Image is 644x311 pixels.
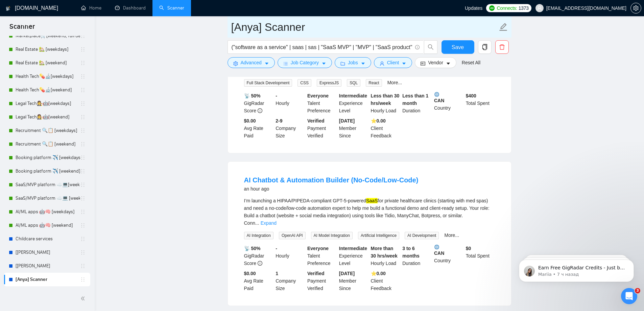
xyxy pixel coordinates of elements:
[93,11,107,24] img: Profile image for Sofiia
[4,22,40,36] span: Scanner
[10,198,125,211] div: Sardor AI Prompt Library
[621,288,637,304] iframe: Intercom live chat
[16,219,80,232] a: AI/ML apps 🤖🧠 [weekend]
[80,114,86,120] span: holder
[4,219,90,232] li: AI/ML apps 🤖🧠 [weekend]
[4,56,90,70] li: Real Estate 🏡 [weekend]
[255,220,259,226] span: ...
[446,61,451,66] span: caret-down
[380,61,384,66] span: user
[63,228,72,233] span: Чат
[80,87,86,93] span: holder
[243,270,275,292] div: Avg Rate Paid
[4,232,90,246] li: Childcare services
[424,40,437,54] button: search
[276,246,277,251] b: -
[4,70,90,83] li: Health Tech💊🔬[weekdays]
[279,232,306,239] span: OpenAI API
[16,178,80,192] a: SaaS/MVP platform ☁️💻[weekdays]
[347,79,360,87] span: SQL
[106,11,120,24] img: Profile image for Nazar
[10,166,125,186] div: 🔠 GigRadar Search Syntax: Query Operators for Optimized Job Searches
[307,118,325,124] b: Verified
[80,60,86,66] span: holder
[519,4,529,12] span: 1373
[306,92,338,114] div: Talent Preference
[630,3,641,14] button: setting
[366,198,378,203] mark: SaaS
[80,196,86,201] span: holder
[452,43,464,51] span: Save
[631,5,641,11] span: setting
[306,117,338,139] div: Payment Verified
[339,246,367,251] b: Intermediate
[338,270,369,292] div: Member Since
[14,201,113,208] div: Sardor AI Prompt Library
[317,79,341,87] span: ExpressJS
[14,188,113,196] div: 👑 Laziza AI - Job Pre-Qualification
[4,97,90,110] li: Legal Tech👩‍⚖️🤖[weekdays]
[433,92,464,114] div: Country
[274,92,306,114] div: Hourly
[387,80,402,85] a: More...
[258,261,262,266] span: info-circle
[4,205,90,219] li: AI/ML apps 🤖🧠 [weekdays]
[4,259,90,273] li: [Angelina] Scanner
[115,5,146,11] a: dashboardDashboard
[371,271,386,276] b: ⭐️ 0.00
[16,56,80,70] a: Real Estate 🏡 [weekend]
[16,110,80,124] a: Legal Tech👩‍⚖️🤖[weekend]
[348,59,358,66] span: Jobs
[428,59,443,66] span: Vendor
[374,57,412,68] button: userClientcaret-down
[80,74,86,79] span: holder
[80,11,94,24] img: Profile image for Viktor
[80,169,86,174] span: holder
[401,92,433,114] div: Duration
[338,117,369,139] div: Member Since
[14,149,113,163] div: ✅ How To: Connect your agency to [DOMAIN_NAME]
[499,23,508,31] span: edit
[421,61,425,66] span: idcard
[4,124,90,137] li: Recruitment 🔍📋 [weekdays]
[244,197,495,227] div: I’m launching a HIPAA/PIPEDA-compliant GPT-5-powered for private healthcare clinics (starting wit...
[424,44,437,50] span: search
[369,245,401,267] div: Hourly Load
[4,29,90,43] li: Marketplace🛒[weekend, full description]
[369,92,401,114] div: Hourly Load
[244,271,256,276] b: $0.00
[433,245,464,267] div: Country
[80,236,86,242] span: holder
[338,92,369,114] div: Experience Level
[462,59,480,66] a: Reset All
[274,117,306,139] div: Company Size
[80,263,86,269] span: holder
[415,57,456,68] button: idcardVendorcaret-down
[81,5,101,11] a: homeHome
[495,40,509,54] button: delete
[497,4,517,12] span: Connects:
[16,97,80,110] a: Legal Tech👩‍⚖️🤖[weekdays]
[244,185,419,193] div: an hour ago
[16,205,80,219] a: AI/ML apps 🤖🧠 [weekdays]
[14,13,24,24] img: logo
[402,246,420,259] b: 3 to 6 months
[466,93,476,98] b: $ 400
[233,61,238,66] span: setting
[4,151,90,164] li: Booking platform ✈️ [weekdays]
[14,169,113,183] div: 🔠 GigRadar Search Syntax: Query Operators for Optimized Job Searches
[297,79,311,87] span: CSS
[80,33,86,39] span: holder
[80,223,86,228] span: holder
[307,93,329,98] b: Everyone
[14,48,122,60] p: Здравствуйте! 👋
[489,5,495,11] img: upwork-logo.png
[276,118,282,124] b: 2-9
[232,43,412,51] input: Search Freelance Jobs...
[278,57,332,68] button: barsJob Categorycaret-down
[11,228,34,233] span: Главная
[466,246,471,251] b: $ 0
[4,110,90,124] li: Legal Tech👩‍⚖️🤖[weekend]
[464,245,496,267] div: Total Spent
[244,246,261,251] b: 📡 50%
